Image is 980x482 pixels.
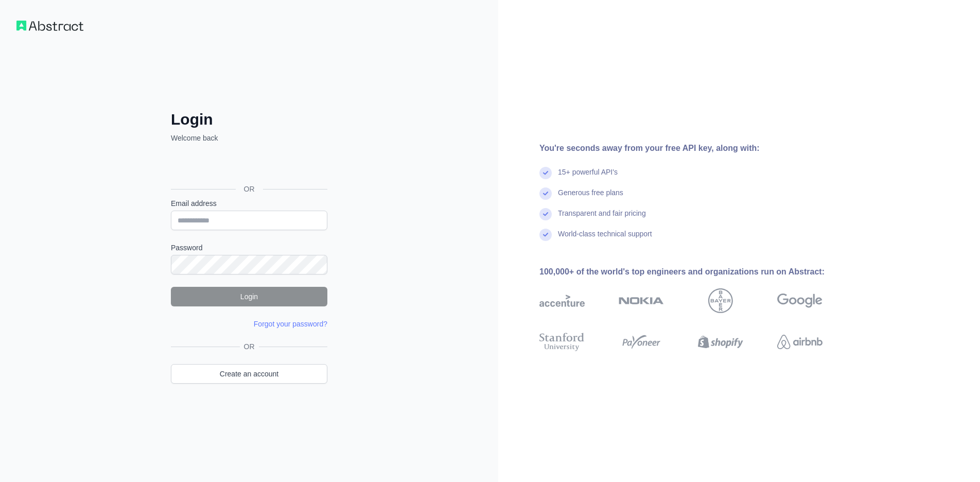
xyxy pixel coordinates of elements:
[171,243,327,253] label: Password
[698,331,743,353] img: shopify
[539,208,552,220] img: check mark
[171,287,327,306] button: Login
[236,184,263,194] span: OR
[539,142,855,154] div: You're seconds away from your free API key, along with:
[619,331,664,353] img: payoneer
[539,229,552,241] img: check mark
[171,110,327,129] h2: Login
[171,133,327,143] p: Welcome back
[16,21,83,31] img: Workflow
[708,288,733,313] img: bayer
[777,288,822,313] img: google
[539,266,855,278] div: 100,000+ of the world's top engineers and organizations run on Abstract:
[254,320,327,328] a: Forgot your password?
[558,187,623,208] div: Generous free plans
[539,167,552,179] img: check mark
[171,364,327,384] a: Create an account
[539,331,585,353] img: stanford university
[539,187,552,200] img: check mark
[619,288,664,313] img: nokia
[558,208,646,229] div: Transparent and fair pricing
[558,229,652,249] div: World-class technical support
[777,331,822,353] img: airbnb
[539,288,585,313] img: accenture
[171,198,327,209] label: Email address
[558,167,618,187] div: 15+ powerful API's
[240,341,259,352] span: OR
[171,154,325,177] div: Se connecter avec Google. S'ouvre dans un nouvel onglet.
[166,154,330,177] iframe: Bouton "Se connecter avec Google"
